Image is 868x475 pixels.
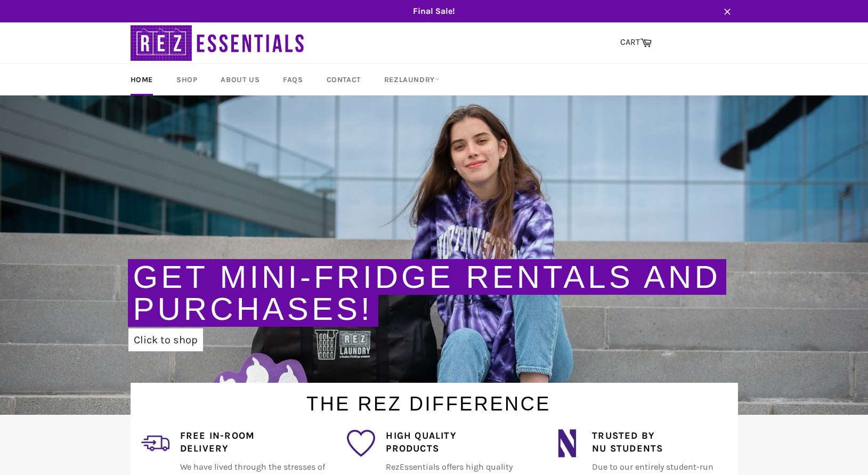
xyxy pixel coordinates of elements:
img: RezEssentials [131,22,306,63]
h4: High Quality Products [386,429,531,456]
h1: The Rez Difference [120,383,738,417]
a: About Us [210,64,270,95]
a: Get Mini-Fridge Rentals and Purchases! [133,259,721,327]
img: favorite_1.png [347,429,375,457]
h4: Trusted by NU Students [592,429,737,456]
a: FAQs [272,64,313,95]
a: CART [615,31,657,54]
a: Home [120,64,164,95]
img: delivery_2.png [141,429,169,457]
span: Final Sale! [120,5,749,17]
a: RezLaundry [374,64,450,95]
a: Shop [166,64,208,95]
h4: Free In-Room Delivery [180,429,326,456]
img: northwestern_wildcats_tiny.png [553,429,581,457]
a: Click to shop [128,328,203,351]
a: Contact [316,64,371,95]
